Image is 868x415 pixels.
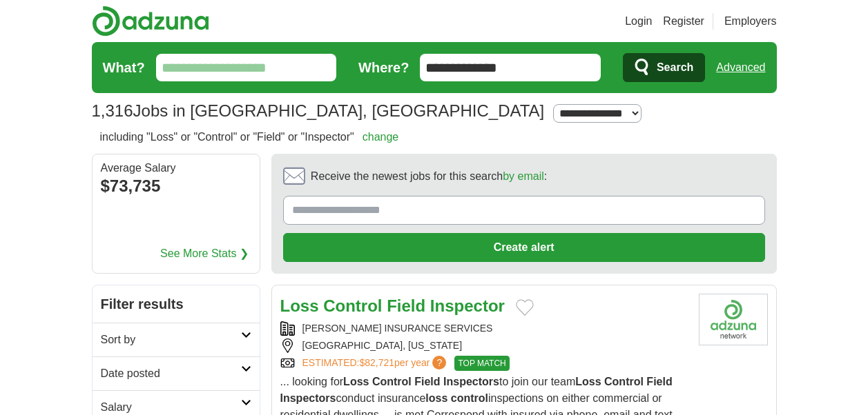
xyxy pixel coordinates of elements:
[101,163,251,174] div: Average Salary
[92,6,209,37] img: Adzuna logo
[100,129,399,145] h2: including "Loss" or "Control" or "Field" or "Inspector"
[432,356,446,370] span: ?
[414,376,440,387] strong: Field
[451,392,488,404] strong: control
[516,299,534,316] button: Add to favorite jobs
[646,376,672,387] strong: Field
[503,170,544,182] a: by email
[716,54,765,81] a: Advanced
[387,296,425,315] strong: Field
[575,376,601,387] strong: Loss
[663,13,704,30] a: Register
[280,338,688,353] div: [GEOGRAPHIC_DATA], [US_STATE]
[724,13,777,30] a: Employers
[443,376,499,387] strong: Inspectors
[92,99,133,123] span: 1,316
[101,332,241,348] h2: Sort by
[283,233,765,262] button: Create alert
[657,54,693,81] span: Search
[93,285,260,323] h2: Filter results
[343,376,369,387] strong: Loss
[372,376,412,387] strong: Control
[454,356,509,371] span: TOP MATCH
[363,131,399,143] a: change
[302,356,450,371] a: ESTIMATED:$82,721per year?
[425,392,447,404] strong: loss
[160,245,249,262] a: See More Stats ❯
[604,376,644,387] strong: Control
[430,296,505,315] strong: Inspector
[311,168,547,185] span: Receive the newest jobs for this search :
[101,365,241,382] h2: Date posted
[280,392,336,404] strong: Inspectors
[623,53,705,82] button: Search
[625,13,652,30] a: Login
[280,296,505,315] a: Loss Control Field Inspector
[103,57,145,78] label: What?
[92,101,545,120] h1: Jobs in [GEOGRAPHIC_DATA], [GEOGRAPHIC_DATA]
[359,357,394,368] span: $82,721
[93,323,260,356] a: Sort by
[699,294,768,345] img: Company logo
[323,296,382,315] strong: Control
[280,296,319,315] strong: Loss
[280,321,688,336] div: [PERSON_NAME] INSURANCE SERVICES
[101,174,251,199] div: $73,735
[358,57,409,78] label: Where?
[93,356,260,390] a: Date posted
